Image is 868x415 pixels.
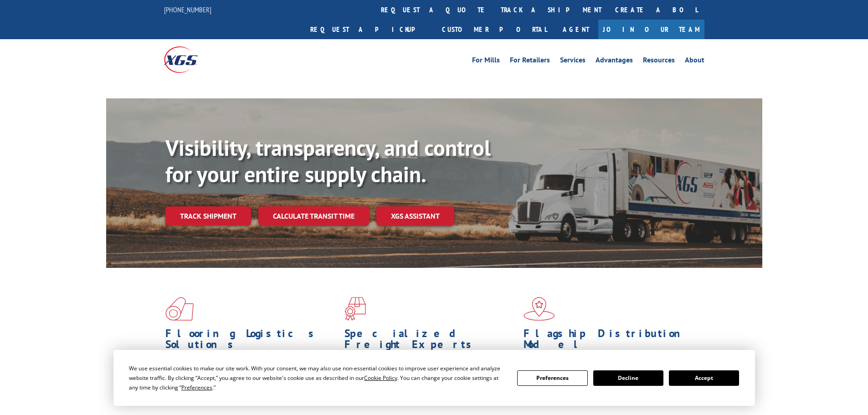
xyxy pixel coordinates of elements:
[598,20,704,39] a: Join Our Team
[376,206,454,226] a: XGS ASSISTANT
[593,370,663,386] button: Decline
[165,133,491,188] b: Visibility, transparency, and control for your entire supply chain.
[517,370,587,386] button: Preferences
[113,350,755,406] div: Cookie Consent Prompt
[643,56,675,67] a: Resources
[344,328,517,354] h1: Specialized Freight Experts
[669,370,739,386] button: Accept
[164,5,211,14] a: [PHONE_NUMBER]
[344,297,366,321] img: xgs-icon-focused-on-flooring-red
[524,297,555,321] img: xgs-icon-flagship-distribution-model-red
[554,20,598,39] a: Agent
[524,328,696,354] h1: Flagship Distribution Model
[596,56,633,67] a: Advantages
[165,297,194,321] img: xgs-icon-total-supply-chain-intelligence-red
[510,56,550,67] a: For Retailers
[165,328,338,354] h1: Flooring Logistics Solutions
[181,384,212,391] span: Preferences
[685,56,704,67] a: About
[165,206,251,225] a: Track shipment
[472,56,500,67] a: For Mills
[303,20,435,39] a: Request a pickup
[364,374,397,382] span: Cookie Policy
[435,20,554,39] a: Customer Portal
[129,364,506,392] div: We use essential cookies to make our site work. With your consent, we may also use non-essential ...
[560,56,586,67] a: Services
[258,206,369,226] a: Calculate transit time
